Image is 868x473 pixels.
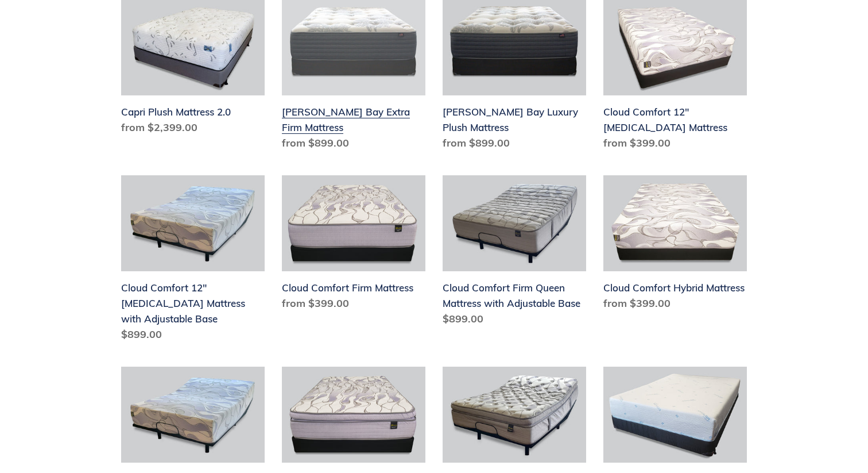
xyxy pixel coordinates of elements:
a: Cloud Comfort Firm Queen Mattress with Adjustable Base [443,175,586,331]
a: Cloud Comfort 12" Memory Foam Mattress with Adjustable Base [121,175,265,347]
a: Cloud Comfort Firm Mattress [282,175,425,316]
a: Cloud Comfort Hybrid Mattress [603,175,747,316]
